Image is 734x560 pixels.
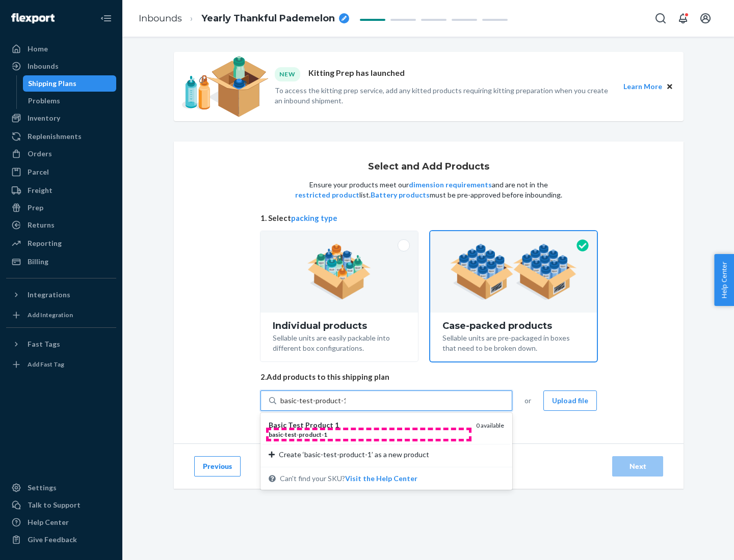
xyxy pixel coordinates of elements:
button: Next [612,456,663,477]
button: dimension requirements [409,180,492,190]
div: Give Feedback [28,535,77,545]
img: individual-pack.facf35554cb0f1810c75b2bd6df2d64e.png [307,244,371,300]
button: Learn More [623,81,662,92]
em: 1 [324,431,327,438]
div: Inbounds [28,61,59,71]
em: Basic [269,421,286,429]
em: product [299,431,322,438]
a: Freight [6,182,116,199]
p: To access the kitting prep service, add any kitted products requiring kitting preparation when yo... [275,86,614,106]
a: Shipping Plans [23,75,117,92]
div: Home [28,44,48,54]
button: Open account menu [695,8,716,29]
div: - - - [269,430,468,439]
ol: breadcrumbs [130,4,357,34]
button: packing type [291,213,337,223]
button: Open notifications [673,8,693,29]
em: test [285,431,297,438]
div: Next [621,461,654,471]
div: Case-packed products [442,321,585,331]
div: Sellable units are easily packable into different box configurations. [273,331,406,353]
em: 1 [335,421,339,429]
span: 0 available [476,422,504,429]
h1: Select and Add Products [368,162,489,172]
div: Sellable units are pre-packaged in boxes that need to be broken down. [442,331,585,353]
button: Battery products [371,190,430,200]
a: Home [6,41,116,57]
div: Inventory [28,113,60,123]
img: case-pack.59cecea509d18c883b923b81aeac6d0b.png [450,244,577,300]
span: Can't find your SKU? [280,473,417,484]
div: Fast Tags [28,339,60,349]
a: Reporting [6,235,116,251]
a: Replenishments [6,128,116,145]
button: restricted product [295,190,359,200]
em: basic [269,431,283,438]
a: Inbounds [139,13,182,24]
button: Help Center [714,254,734,306]
span: Yearly Thankful Pademelon [201,12,335,25]
button: Close [664,81,675,92]
button: Close Navigation [96,8,116,29]
a: Parcel [6,164,116,180]
a: Talk to Support [6,497,116,513]
div: Returns [28,220,55,230]
a: Problems [23,93,117,109]
button: Integrations [6,287,116,303]
em: Test [288,421,304,429]
div: Settings [28,483,57,493]
span: or [525,396,531,406]
button: Open Search Box [650,8,671,29]
div: Integrations [28,290,70,300]
img: Flexport logo [11,13,55,23]
div: Parcel [28,167,49,177]
a: Prep [6,200,116,216]
div: NEW [275,67,300,81]
em: Product [305,421,333,429]
span: 1. Select [260,213,597,223]
a: Inventory [6,110,116,126]
div: Billing [28,257,48,267]
p: Ensure your products meet our and are not in the list. must be pre-approved before inbounding. [294,180,563,200]
span: 2. Add products to this shipping plan [260,372,597,382]
div: Shipping Plans [28,78,76,89]
div: Prep [28,203,43,213]
div: Reporting [28,238,62,248]
div: Add Fast Tag [28,360,64,369]
button: Give Feedback [6,531,116,548]
a: Add Fast Tag [6,356,116,373]
input: Basic Test Product 1basic-test-product-10 availableCreate ‘basic-test-product-1’ as a new product... [280,396,346,406]
div: Individual products [273,321,406,331]
a: Inbounds [6,58,116,74]
button: Previous [194,456,241,477]
button: Basic Test Product 1basic-test-product-10 availableCreate ‘basic-test-product-1’ as a new product... [345,473,417,484]
div: Problems [28,96,60,106]
span: Create ‘basic-test-product-1’ as a new product [279,450,429,460]
a: Add Integration [6,307,116,323]
div: Freight [28,185,53,195]
p: Kitting Prep has launched [308,67,405,81]
a: Orders [6,146,116,162]
a: Help Center [6,514,116,530]
div: Help Center [28,517,69,527]
div: Add Integration [28,311,73,319]
a: Billing [6,254,116,270]
div: Orders [28,149,52,159]
a: Returns [6,217,116,233]
div: Talk to Support [28,500,81,510]
div: Replenishments [28,131,82,142]
button: Fast Tags [6,336,116,352]
button: Upload file [543,390,597,411]
a: Settings [6,480,116,496]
